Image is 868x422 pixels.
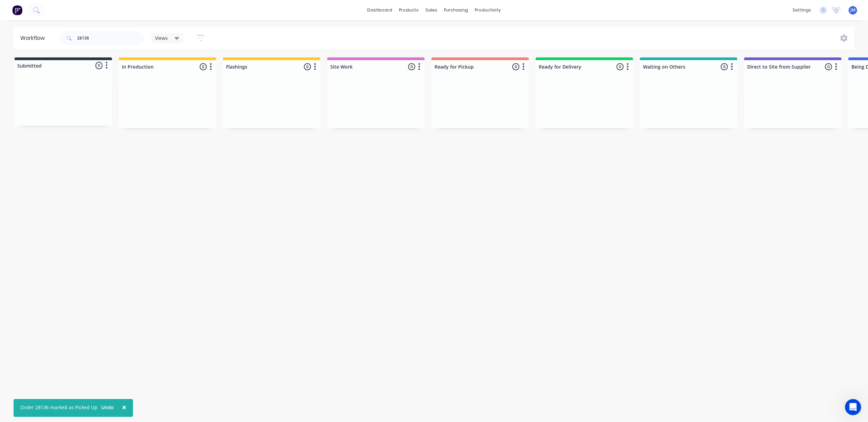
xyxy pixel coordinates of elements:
[20,34,48,42] div: Workflow
[364,5,396,15] a: dashboard
[441,5,471,15] div: purchasing
[422,5,441,15] div: sales
[396,5,422,15] div: products
[122,402,126,412] span: ×
[471,5,504,15] div: productivity
[20,404,97,411] div: Order 28136 marked as Picked Up
[115,399,133,415] button: Close
[77,31,144,45] input: Search for orders...
[850,7,855,13] span: JM
[789,5,815,15] div: settings
[845,399,861,415] iframe: Intercom live chat
[12,5,22,15] img: Factory
[155,34,168,42] span: Views
[97,402,117,413] button: Undo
